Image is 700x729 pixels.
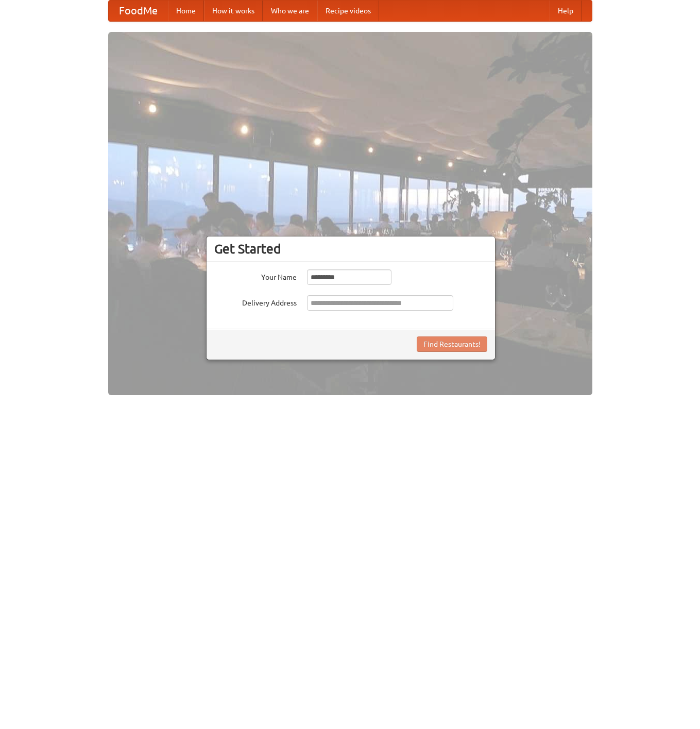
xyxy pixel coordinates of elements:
[550,1,582,21] a: Help
[214,241,487,257] h3: Get Started
[109,1,168,21] a: FoodMe
[204,1,263,21] a: How it works
[417,336,487,352] button: Find Restaurants!
[317,1,379,21] a: Recipe videos
[168,1,204,21] a: Home
[214,295,297,308] label: Delivery Address
[263,1,317,21] a: Who we are
[214,269,297,282] label: Your Name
